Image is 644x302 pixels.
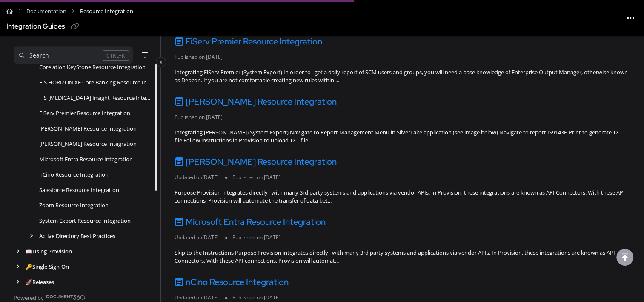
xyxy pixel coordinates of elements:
span: Resource Integration [80,5,133,17]
button: Category toggle [156,57,166,67]
div: Purpose Provision integrates directly with many 3rd party systems and applications via vendor API... [175,189,630,205]
a: Zoom Resource Integration [39,201,109,209]
a: nCino Resource Integration [39,170,109,179]
a: Jack Henry SilverLake Resource Integration [39,124,137,133]
a: Jack Henry Symitar Resource Integration [39,139,137,148]
a: Using Provision [26,247,72,256]
div: arrow [14,263,22,271]
li: Published on [DATE] [225,234,287,241]
span: 🚀 [26,278,32,286]
a: FiServ Premier Resource Integration [175,36,322,47]
img: Document360 [46,295,86,300]
a: Single-Sign-On [26,262,69,271]
a: Salesforce Resource Integration [39,186,119,194]
div: Skip to the Instructions Purpose Provision integrates directly with many 3rd party systems and ap... [175,249,630,265]
a: nCino Resource Integration [175,276,289,287]
li: Published on [DATE] [225,174,287,181]
a: [PERSON_NAME] Resource Integration [175,96,337,107]
div: Integration Guides [6,20,65,33]
a: FIS IBS Insight Resource Integration [39,93,152,102]
a: Releases [26,278,54,286]
a: FIS HORIZON XE Core Banking Resource Integration [39,78,152,87]
div: Integrating FiServ Premier (System Export) In order to get a daily report of SCM users and groups... [175,68,630,85]
span: Powered by [14,293,44,302]
a: Home [6,5,13,17]
button: Article more options [624,11,638,25]
button: Filter [140,50,150,60]
a: Documentation [26,5,66,17]
li: Published on [DATE] [175,113,229,121]
div: Integrating [PERSON_NAME] (System Export) Navigate to Report Management Menu in SilverLake applic... [175,128,630,145]
li: Published on [DATE] [225,294,287,302]
button: Search [14,46,133,64]
div: arrow [14,278,22,286]
div: scroll to top [616,249,633,266]
span: 🔑 [26,263,32,270]
a: Corelation KeyStone Resource Integration [39,63,146,71]
a: System Export Resource Integration [39,216,131,225]
li: Updated on [DATE] [175,234,225,241]
li: Published on [DATE] [175,53,229,61]
div: arrow [14,247,22,256]
div: CTRL+K [103,50,129,61]
a: [PERSON_NAME] Resource Integration [175,156,337,167]
li: Updated on [DATE] [175,294,225,302]
span: 📖 [26,247,32,255]
a: FiServ Premier Resource Integration [39,109,130,117]
a: Microsoft Entra Resource Integration [39,155,133,163]
a: Microsoft Entra Resource Integration [175,216,326,227]
li: Updated on [DATE] [175,174,225,181]
div: arrow [27,232,36,240]
a: Active Directory Best Practices [39,232,115,240]
button: Copy link of [68,20,82,34]
div: Search [29,51,49,60]
a: Powered by Document360 - opens in a new tab [14,292,86,302]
